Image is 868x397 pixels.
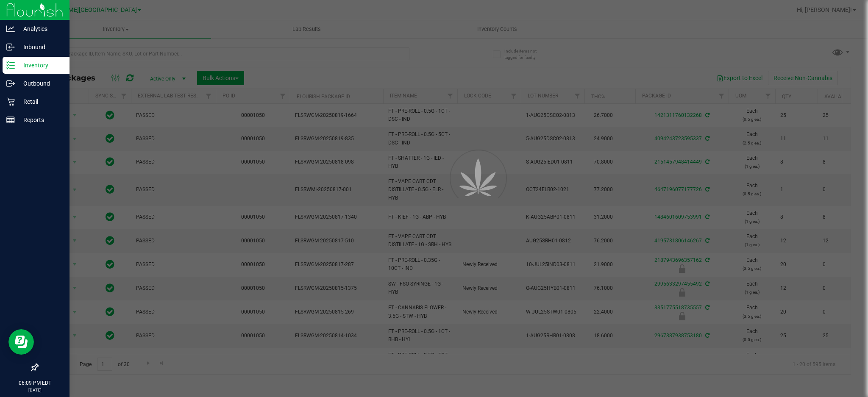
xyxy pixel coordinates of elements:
p: Analytics [15,24,66,34]
p: 06:09 PM EDT [4,379,66,387]
p: Reports [15,115,66,125]
inline-svg: Outbound [6,79,15,88]
p: Retail [15,97,66,107]
inline-svg: Reports [6,116,15,124]
p: Outbound [15,78,66,89]
inline-svg: Inbound [6,43,15,51]
inline-svg: Analytics [6,25,15,33]
iframe: Resource center [8,329,34,355]
p: Inbound [15,42,66,52]
p: Inventory [15,60,66,70]
p: [DATE] [4,387,66,393]
inline-svg: Retail [6,97,15,106]
inline-svg: Inventory [6,61,15,69]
